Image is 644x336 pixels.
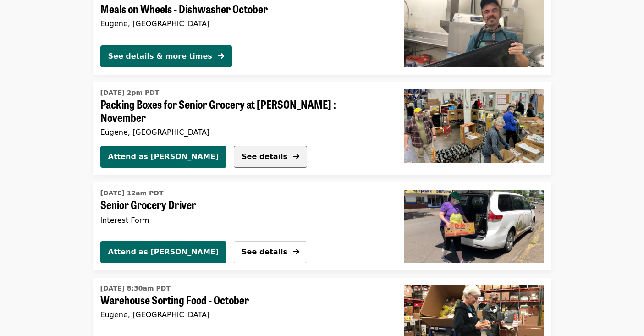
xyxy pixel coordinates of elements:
span: Attend as [PERSON_NAME] [108,247,219,258]
a: Packing Boxes for Senior Grocery at Bailey Hill : November [396,82,551,175]
a: Senior Grocery Driver [396,182,551,270]
div: Eugene, [GEOGRAPHIC_DATA] [100,19,389,28]
i: arrow-right icon [293,248,299,256]
a: See details for "Senior Grocery Driver" [100,186,382,230]
span: See details [242,152,287,161]
time: [DATE] 12am PDT [100,188,164,198]
span: Interest Form [100,216,149,225]
span: See details [242,248,287,256]
button: Attend as [PERSON_NAME] [100,146,227,168]
span: Warehouse Sorting Food - October [100,293,389,307]
span: Attend as [PERSON_NAME] [108,151,219,162]
i: arrow-right icon [218,52,224,61]
img: Senior Grocery Driver organized by FOOD For Lane County [404,190,544,263]
span: Meals on Wheels - Dishwasher October [100,2,389,16]
button: See details [234,146,307,168]
time: [DATE] 8:30am PDT [100,284,171,293]
a: See details for "Packing Boxes for Senior Grocery at Bailey Hill : November" [100,86,382,138]
div: Eugene, [GEOGRAPHIC_DATA] [100,128,382,137]
div: See details & more times [108,51,212,62]
span: Packing Boxes for Senior Grocery at [PERSON_NAME] : November [100,98,382,124]
button: See details [234,241,307,263]
div: Eugene, [GEOGRAPHIC_DATA] [100,310,389,319]
button: Attend as [PERSON_NAME] [100,241,227,263]
time: [DATE] 2pm PDT [100,88,160,98]
button: See details & more times [100,45,232,67]
i: arrow-right icon [293,152,299,161]
span: Senior Grocery Driver [100,198,382,211]
img: Packing Boxes for Senior Grocery at Bailey Hill : November organized by FOOD For Lane County [404,89,544,163]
